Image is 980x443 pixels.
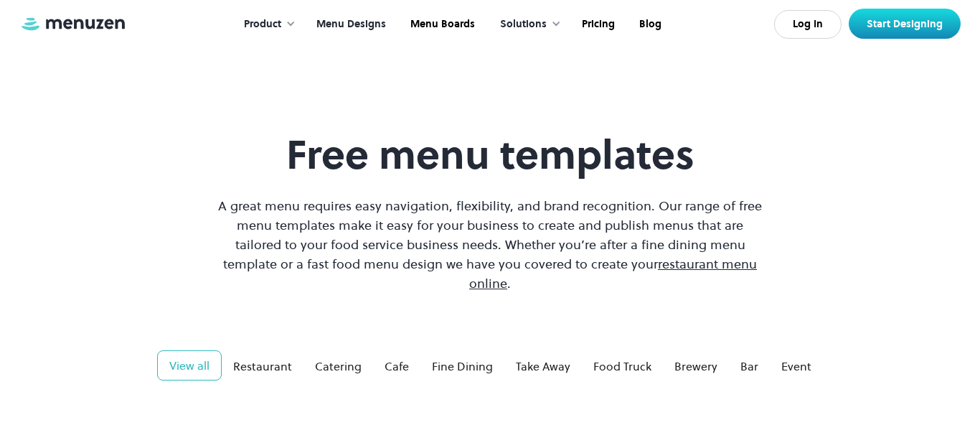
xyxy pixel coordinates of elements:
[233,358,292,375] div: Restaurant
[215,131,765,179] h1: Free menu templates
[849,9,961,39] a: Start Designing
[516,358,570,375] div: Take Away
[774,10,842,39] a: Log In
[674,358,717,375] div: Brewery
[593,358,651,375] div: Food Truck
[230,2,303,47] div: Product
[385,358,409,375] div: Cafe
[315,358,362,375] div: Catering
[740,358,758,375] div: Bar
[781,358,811,375] div: Event
[432,358,493,375] div: Fine Dining
[169,357,209,374] div: View all
[626,2,672,47] a: Blog
[244,17,281,32] div: Product
[568,2,626,47] a: Pricing
[303,2,397,47] a: Menu Designs
[500,17,547,32] div: Solutions
[486,2,568,47] div: Solutions
[215,196,765,293] p: A great menu requires easy navigation, flexibility, and brand recognition. Our range of free menu...
[397,2,486,47] a: Menu Boards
